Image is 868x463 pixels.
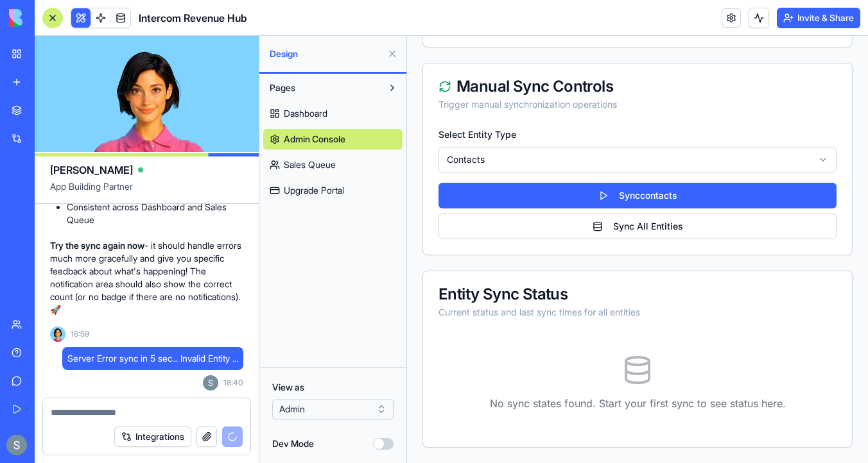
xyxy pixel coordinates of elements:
[31,93,109,104] label: Select Entity Type
[270,47,382,60] span: Design
[270,81,295,94] span: Pages
[31,147,430,173] button: Synccontacts
[50,162,133,178] span: [PERSON_NAME]
[203,375,218,391] img: ACg8ocKnDTHbS00rqwWSHQfXf8ia04QnQtz5EDX_Ef5UNrjqV-k=s96-c
[263,155,403,175] a: Sales Queue
[31,251,430,266] div: Entity Sync Status
[6,435,27,455] img: ACg8ocKnDTHbS00rqwWSHQfXf8ia04QnQtz5EDX_Ef5UNrjqV-k=s96-c
[272,381,394,394] label: View as
[263,78,382,98] button: Pages
[31,178,430,203] button: Sync All Entities
[71,329,89,339] span: 16:59
[67,201,243,226] li: Consistent across Dashboard and Sales Queue
[777,8,860,28] button: Invite & Share
[31,360,430,375] p: No sync states found. Start your first sync to see status here.
[263,129,403,149] a: Admin Console
[67,352,238,365] span: Server Error sync in 5 sec... Invalid Entity ...
[50,326,65,342] img: Ella_00000_wcx2te.png
[284,133,345,146] span: Admin Console
[31,43,430,58] div: Manual Sync Controls
[114,426,191,447] button: Integrations
[284,107,327,120] span: Dashboard
[263,180,403,201] a: Upgrade Portal
[284,158,336,171] span: Sales Queue
[272,437,314,450] label: Dev Mode
[50,240,144,251] strong: Try the sync again now
[223,378,243,388] span: 18:40
[50,180,243,203] span: App Building Partner
[139,10,247,26] span: Intercom Revenue Hub
[284,184,344,197] span: Upgrade Portal
[31,270,430,283] div: Current status and last sync times for all entities
[9,9,89,27] img: logo
[263,103,403,124] a: Dashboard
[50,239,243,316] p: - it should handle errors much more gracefully and give you specific feedback about what's happen...
[31,62,430,75] div: Trigger manual synchronization operations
